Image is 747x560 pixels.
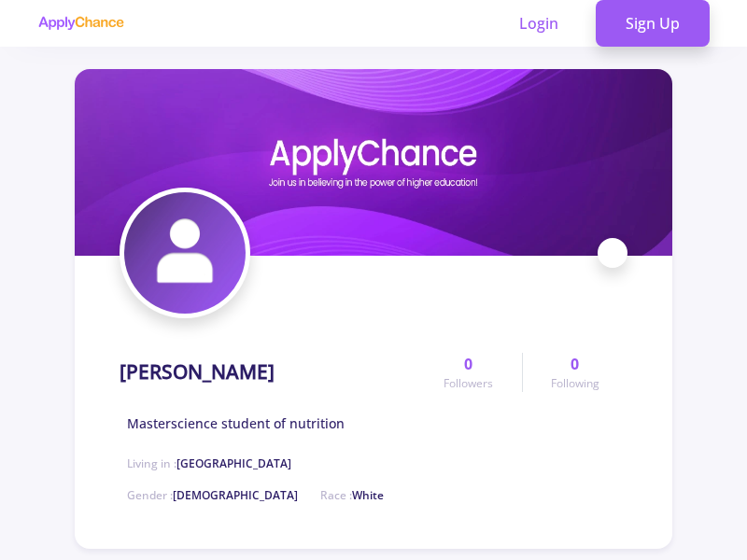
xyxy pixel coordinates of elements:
span: Masterscience student of nutrition [127,413,345,433]
span: 0 [464,353,472,375]
img: Mary Youseficover image [75,69,672,256]
span: [DEMOGRAPHIC_DATA] [173,487,298,503]
span: Following [551,375,599,392]
span: Race : [320,487,384,503]
span: Gender : [127,487,298,503]
img: Mary Yousefiavatar [124,192,246,314]
span: Living in : [127,455,291,471]
span: White [352,487,384,503]
span: Followers [444,375,493,392]
img: applychance logo text only [37,16,124,31]
a: 0Followers [416,353,521,392]
span: [GEOGRAPHIC_DATA] [176,455,291,471]
h1: [PERSON_NAME] [120,360,275,384]
a: 0Following [522,353,627,392]
span: 0 [571,353,579,375]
